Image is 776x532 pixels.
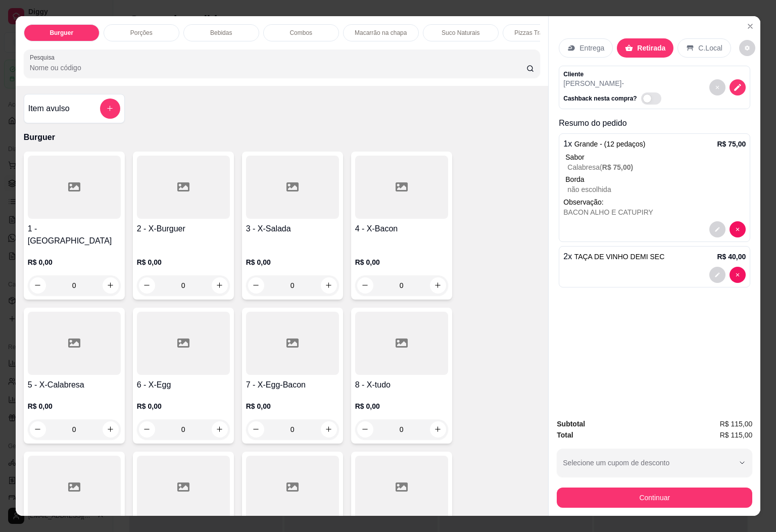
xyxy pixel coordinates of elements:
button: add-separate-item [100,99,120,119]
p: R$ 0,00 [28,257,121,267]
h4: Item avulso [28,103,70,115]
p: Cashback nesta compra? [563,94,637,103]
span: R$ 115,00 [720,429,753,441]
button: Selecione um cupom de desconto [557,449,752,477]
h4: 6 - X-Egg [137,379,230,391]
p: 2 x [563,251,664,263]
p: Porções [130,29,153,37]
p: Suco Naturais [442,29,479,37]
strong: Total [557,431,573,439]
button: decrease-product-quantity [709,79,725,95]
h4: 8 - X-tudo [355,379,448,391]
button: decrease-product-quantity [730,221,746,237]
h4: 4 - X-Bacon [355,223,448,235]
span: R$ 115,00 [720,418,753,429]
p: Burguer [24,131,541,143]
p: Bebidas [210,29,232,37]
h4: 7 - X-Egg-Bacon [246,379,339,391]
button: decrease-product-quantity [739,40,755,56]
button: Close [742,18,758,34]
p: R$ 0,00 [355,401,448,411]
p: R$ 0,00 [137,257,230,267]
strong: Subtotal [557,420,585,428]
button: decrease-product-quantity [709,267,725,283]
p: 1 x [563,138,645,150]
label: Pesquisa [30,53,58,62]
p: R$ 75,00 [717,139,746,149]
p: Resumo do pedido [559,117,750,129]
p: Observação: [563,197,746,207]
button: decrease-product-quantity [730,79,746,95]
p: Borda [565,174,746,184]
input: Pesquisa [30,63,526,73]
p: Burguer [50,29,73,37]
span: R$ 75,00 ) [602,163,634,171]
p: Macarrão na chapa [355,29,407,37]
div: Sabor [565,152,746,162]
p: R$ 0,00 [137,401,230,411]
p: Retirada [637,43,665,53]
p: R$ 0,00 [246,401,339,411]
p: Combos [289,29,312,37]
span: Grande - (12 pedaços) [574,140,646,148]
p: Pizzas Tradicionais [514,29,566,37]
p: R$ 0,00 [355,257,448,267]
p: [PERSON_NAME] - [563,78,665,88]
button: Continuar [557,488,752,508]
p: Cliente [563,70,665,78]
label: Automatic updates [641,92,665,105]
button: decrease-product-quantity [709,221,725,237]
p: R$ 0,00 [246,257,339,267]
h4: 1 - [GEOGRAPHIC_DATA] [28,223,121,247]
p: Entrega [579,43,604,53]
span: TAÇA DE VINHO DEMI SEC [574,253,665,261]
button: decrease-product-quantity [730,267,746,283]
p: R$ 0,00 [28,401,121,411]
p: R$ 40,00 [717,252,746,262]
p: não escolhida [567,184,746,195]
h4: 5 - X-Calabresa [28,379,121,391]
h4: 3 - X-Salada [246,223,339,235]
p: C.Local [698,43,722,53]
p: Calabresa ( [567,162,746,172]
div: BACON ALHO E CATUPIRY [563,207,746,217]
h4: 2 - X-Burguer [137,223,230,235]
